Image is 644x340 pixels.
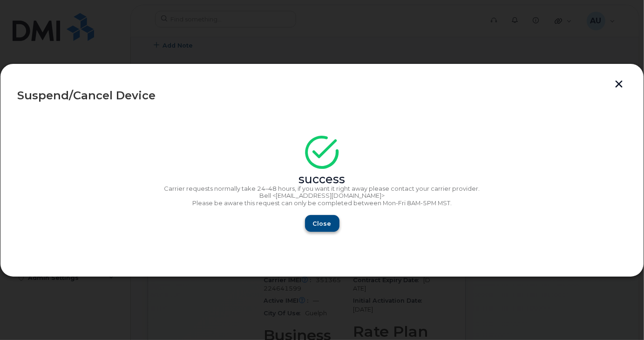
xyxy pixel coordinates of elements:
[313,219,332,228] span: Close
[17,185,627,193] p: Carrier requests normally take 24–48 hours, if you want it right away please contact your carrier...
[17,192,627,200] p: Bell <[EMAIL_ADDRESS][DOMAIN_NAME]>
[17,90,627,101] div: Suspend/Cancel Device
[17,200,627,207] p: Please be aware this request can only be completed between Mon-Fri 8AM-5PM MST.
[305,215,339,232] button: Close
[17,176,627,183] div: success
